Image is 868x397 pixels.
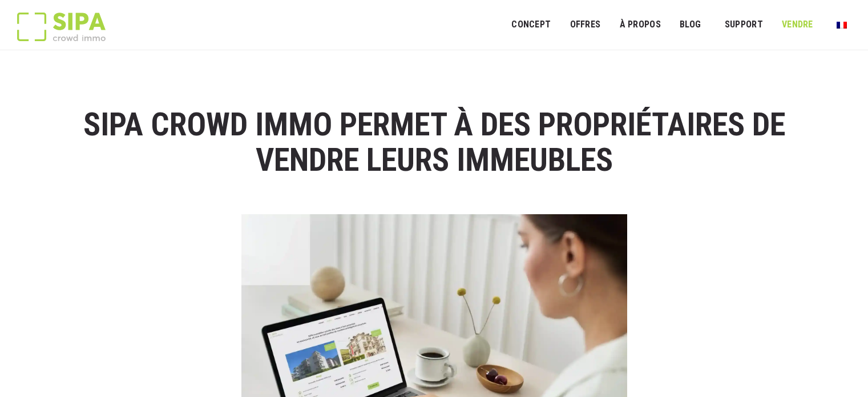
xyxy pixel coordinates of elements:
nav: Menu principal [511,10,851,39]
a: À PROPOS [612,12,668,38]
a: Blog [672,12,709,38]
a: SUPPORT [717,12,770,38]
a: VENDRE [774,12,821,38]
a: OFFRES [562,12,608,38]
a: Passer à [829,14,854,35]
img: Logo [17,13,106,41]
h1: SIPA Crowd Immo permet à des propriétaires de vendre leurs immeubles [42,107,827,178]
a: Concept [504,12,558,38]
img: Français [837,22,847,29]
